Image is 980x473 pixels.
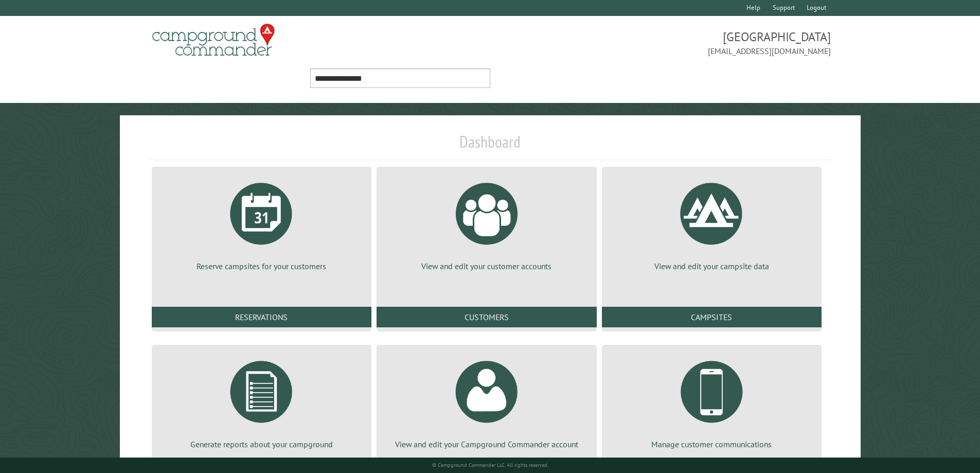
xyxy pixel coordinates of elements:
[389,260,584,272] p: View and edit your customer accounts
[149,20,278,60] img: Campground Commander
[602,307,822,327] a: Campsites
[152,307,371,327] a: Reservations
[164,175,359,272] a: Reserve campsites for your customers
[614,175,809,272] a: View and edit your campsite data
[614,260,809,272] p: View and edit your campsite data
[164,439,359,450] p: Generate reports about your campground
[389,353,584,450] a: View and edit your Campground Commander account
[432,462,548,468] small: © Campground Commander LLC. All rights reserved.
[164,353,359,450] a: Generate reports about your campground
[614,439,809,450] p: Manage customer communications
[389,439,584,450] p: View and edit your Campground Commander account
[164,260,359,272] p: Reserve campsites for your customers
[149,132,831,160] h1: Dashboard
[614,353,809,450] a: Manage customer communications
[377,307,596,327] a: Customers
[389,175,584,272] a: View and edit your customer accounts
[490,28,831,57] span: [GEOGRAPHIC_DATA] [EMAIL_ADDRESS][DOMAIN_NAME]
